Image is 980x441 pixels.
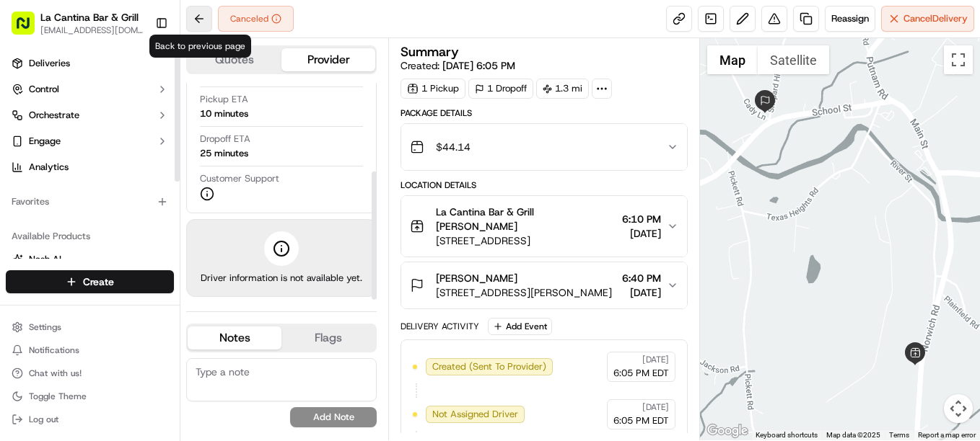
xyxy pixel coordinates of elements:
[116,223,146,235] span: [DATE]
[6,156,174,179] a: Analytics
[29,161,69,174] span: Analytics
[436,233,616,248] span: [STREET_ADDRESS]
[6,190,174,213] div: Favorites
[401,124,687,170] button: $44.14
[401,196,687,257] button: La Cantina Bar & Grill [PERSON_NAME][STREET_ADDRESS]6:10 PM[DATE]
[200,147,248,160] div: 25 minutes
[14,14,43,43] img: Nash
[40,24,144,36] button: [EMAIL_ADDRESS][DOMAIN_NAME]
[904,12,968,25] span: Cancel Delivery
[40,10,139,24] button: La Cantina Bar & Grill
[200,133,250,146] span: Dropoff ETA
[436,205,616,233] span: La Cantina Bar & Grill [PERSON_NAME]
[14,210,38,233] img: Regen Pajulas
[149,35,251,58] div: Back to previous page
[12,253,168,266] a: Nash AI
[622,285,661,300] span: [DATE]
[218,6,294,32] button: Canceled
[102,334,175,345] a: Powered byPylon
[613,367,669,380] span: 6:05 PM EDT
[45,262,117,274] span: [PERSON_NAME]
[401,179,688,191] div: Location Details
[6,104,174,127] button: Orchestrate
[6,363,174,383] button: Chat with us!
[6,270,174,293] button: Create
[889,431,909,439] a: Terms (opens in new tab)
[642,354,669,365] span: [DATE]
[29,83,59,96] span: Control
[245,142,263,159] button: Start new chat
[401,79,465,99] div: 1 Pickup
[704,422,751,440] img: Google
[188,326,281,349] button: Notes
[401,58,515,73] span: Created:
[65,138,237,152] div: Start new chat
[200,107,248,120] div: 10 minutes
[436,285,612,300] span: [STREET_ADDRESS][PERSON_NAME]
[613,414,669,427] span: 6:05 PM EDT
[6,317,174,337] button: Settings
[120,262,125,274] span: •
[944,394,973,423] button: Map camera controls
[831,12,869,25] span: Reassign
[14,138,40,164] img: 1736555255976-a54dd68f-1ca7-489b-9aae-adbdc363a1c4
[642,401,669,413] span: [DATE]
[432,360,546,373] span: Created (Sent To Provider)
[29,109,79,122] span: Orchestrate
[116,316,237,342] a: 💻API Documentation
[188,48,281,71] button: Quotes
[825,6,875,32] button: Reassign
[200,172,279,185] span: Customer Support
[622,226,661,241] span: [DATE]
[30,138,56,164] img: 9188753566659_6852d8bf1fb38e338040_72.png
[29,263,40,275] img: 1736555255976-a54dd68f-1ca7-489b-9aae-adbdc363a1c4
[401,321,479,332] div: Delivery Activity
[401,107,688,119] div: Package Details
[6,248,174,271] button: Nash AI
[401,262,687,308] button: [PERSON_NAME][STREET_ADDRESS][PERSON_NAME]6:40 PM[DATE]
[108,223,113,235] span: •
[29,391,87,402] span: Toggle Theme
[281,48,375,71] button: Provider
[536,79,589,99] div: 1.3 mi
[14,187,97,199] div: Past conversations
[758,45,829,74] button: Show satellite imagery
[6,130,174,153] button: Engage
[29,135,61,148] span: Engage
[432,408,518,421] span: Not Assigned Driver
[65,152,198,164] div: We're available if you need us!
[881,6,974,32] button: CancelDelivery
[436,140,471,154] span: $44.14
[442,59,515,72] span: [DATE] 6:05 PM
[6,340,174,360] button: Notifications
[6,6,149,40] button: La Cantina Bar & Grill[EMAIL_ADDRESS][DOMAIN_NAME]
[122,324,134,335] div: 💻
[9,316,116,342] a: 📗Knowledge Base
[468,79,533,99] div: 1 Dropoff
[83,275,114,289] span: Create
[488,318,552,335] button: Add Event
[29,344,79,356] span: Notifications
[200,93,248,106] span: Pickup ETA
[14,58,263,81] p: Welcome 👋
[29,57,70,70] span: Deliveries
[224,184,263,202] button: See all
[136,322,232,337] span: API Documentation
[29,253,61,266] span: Nash AI
[45,223,105,235] span: Regen Pajulas
[281,326,375,349] button: Flags
[128,262,157,274] span: [DATE]
[622,271,661,285] span: 6:40 PM
[29,322,110,337] span: Knowledge Base
[704,422,751,440] a: Open this area in Google Maps (opens a new window)
[38,93,260,108] input: Got a question? Start typing here...
[6,52,174,75] a: Deliveries
[29,224,40,236] img: 1736555255976-a54dd68f-1ca7-489b-9aae-adbdc363a1c4
[29,367,82,379] span: Chat with us!
[401,45,459,58] h3: Summary
[6,386,174,406] button: Toggle Theme
[436,271,517,285] span: [PERSON_NAME]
